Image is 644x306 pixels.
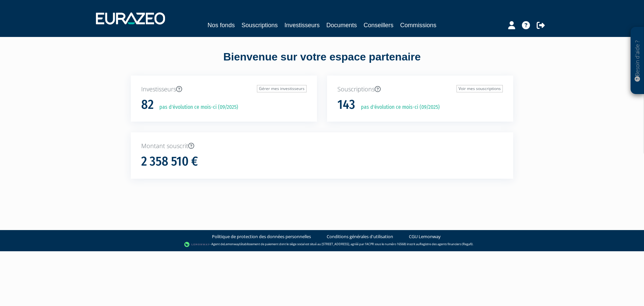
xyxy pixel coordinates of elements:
[337,85,503,94] p: Souscriptions
[634,31,641,91] p: Besoin d'aide ?
[141,98,154,112] h1: 82
[326,20,357,30] a: Documents
[409,233,441,240] a: CGU Lemonway
[400,20,436,30] a: Commissions
[257,85,307,92] a: Gérer mes investisseurs
[7,241,637,248] div: - Agent de (établissement de paiement dont le siège social est situé au [STREET_ADDRESS], agréé p...
[184,241,210,248] img: logo-lemonway.png
[141,155,198,169] h1: 2 358 510 €
[141,142,503,150] p: Montant souscrit
[96,12,165,25] img: 1732889491-logotype_eurazeo_blanc_rvb.png
[141,85,307,94] p: Investisseurs
[420,242,473,246] a: Registre des agents financiers (Regafi)
[356,103,440,111] p: pas d'évolution ce mois-ci (09/2025)
[327,233,393,240] a: Conditions générales d'utilisation
[457,85,503,92] a: Voir mes souscriptions
[337,98,355,112] h1: 143
[155,103,238,111] p: pas d'évolution ce mois-ci (09/2025)
[224,242,239,246] a: Lemonway
[212,233,311,240] a: Politique de protection des données personnelles
[126,49,518,76] div: Bienvenue sur votre espace partenaire
[364,20,393,30] a: Conseillers
[284,20,320,30] a: Investisseurs
[241,20,278,30] a: Souscriptions
[208,20,235,30] a: Nos fonds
